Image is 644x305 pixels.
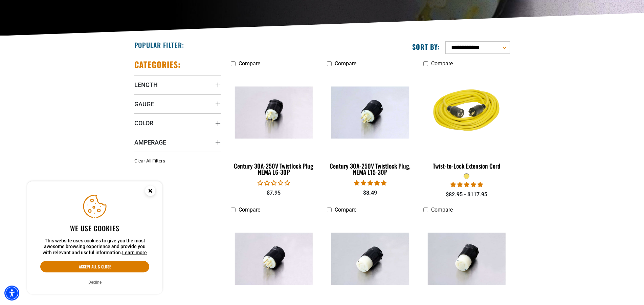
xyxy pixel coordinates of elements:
span: Compare [431,60,453,67]
button: Close this option [138,181,162,202]
span: Amperage [134,138,166,146]
div: Twist-to-Lock Extension Cord [423,163,510,169]
img: Century 30A-250V Twistlock Plug, NEMA L15-30P [328,86,413,138]
a: yellow Twist-to-Lock Extension Cord [423,70,510,173]
img: yellow [424,73,509,151]
span: Compare [431,206,453,213]
div: Century 30A-250V Twistlock Plug NEMA L6-30P [231,163,317,175]
h2: Categories: [134,59,181,70]
label: Sort by: [412,42,440,51]
div: $7.95 [231,189,317,197]
span: 0.00 stars [258,180,290,186]
p: This website uses cookies to give you the most awesome browsing experience and provide you with r... [40,238,149,256]
h2: We use cookies [40,224,149,233]
span: Gauge [134,100,154,108]
span: Compare [239,206,260,213]
img: Century 30A-125/250V Twistlock Plug NEMA L14-30P [231,233,316,285]
div: Accessibility Menu [4,286,19,301]
span: Compare [335,206,356,213]
span: Clear All Filters [134,158,165,164]
h2: Popular Filter: [134,41,184,49]
div: $8.49 [327,189,413,197]
summary: Amperage [134,133,221,152]
aside: Cookie Consent [27,181,162,295]
span: Compare [239,60,260,67]
button: Decline [86,279,104,286]
span: Length [134,81,158,89]
img: Century 30A-250V Twistlock Plug NEMA L6-30P [231,86,316,138]
span: Color [134,119,153,127]
a: Century 30A-250V Twistlock Plug NEMA L6-30P Century 30A-250V Twistlock Plug NEMA L6-30P [231,70,317,179]
div: Century 30A-250V Twistlock Plug, NEMA L15-30P [327,163,413,175]
a: This website uses cookies to give you the most awesome browsing experience and provide you with r... [122,250,147,255]
summary: Length [134,75,221,94]
a: Clear All Filters [134,157,168,165]
summary: Color [134,113,221,132]
summary: Gauge [134,94,221,113]
img: Century 30A-125/250V Twistlock Connector NEMA L14-30C [328,233,413,285]
span: Compare [335,60,356,67]
a: Century 30A-250V Twistlock Plug, NEMA L15-30P Century 30A-250V Twistlock Plug, NEMA L15-30P [327,70,413,179]
span: 5.00 stars [354,180,386,186]
img: Century 30A-250V Twistlock Connector, NEMA L15-30C [424,233,509,285]
button: Accept all & close [40,261,149,273]
span: 5.00 stars [450,181,483,188]
div: $82.95 - $117.95 [423,191,510,199]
